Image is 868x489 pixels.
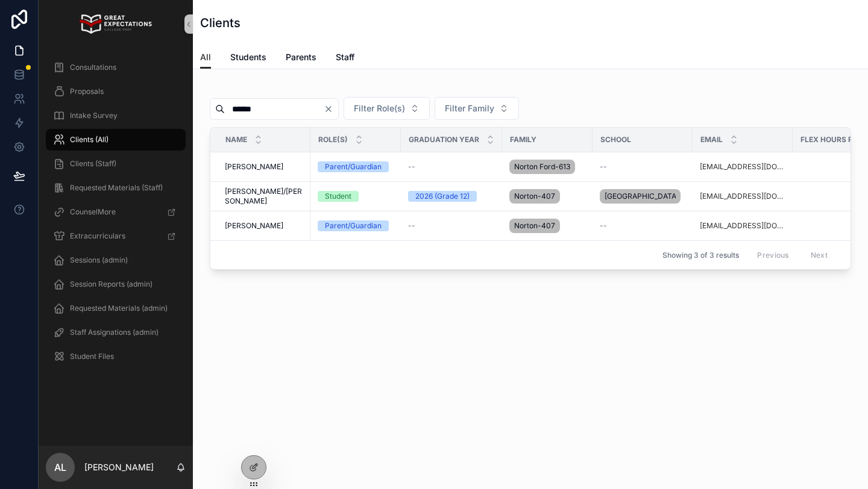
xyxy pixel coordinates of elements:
[225,162,283,172] span: [PERSON_NAME]
[605,192,676,201] span: [GEOGRAPHIC_DATA]
[445,102,494,114] span: Filter Family
[700,221,785,231] a: [EMAIL_ADDRESS][DOMAIN_NAME]
[46,346,186,367] a: Student Files
[700,192,785,201] a: [EMAIL_ADDRESS][DOMAIN_NAME]
[46,297,186,319] a: Requested Materials (admin)
[46,57,186,78] a: Consultations
[286,51,316,63] span: Parents
[510,135,536,145] span: Family
[70,135,108,145] span: Clients (All)
[70,352,114,361] span: Student Files
[39,48,193,383] div: scrollable content
[46,273,186,295] a: Session Reports (admin)
[46,322,186,343] a: Staff Assignations (admin)
[514,221,555,231] span: Norton-407
[509,187,585,206] a: Norton-407
[600,221,685,231] a: --
[70,328,159,337] span: Staff Assignations (admin)
[225,221,283,231] span: [PERSON_NAME]
[46,81,186,102] a: Proposals
[408,221,415,231] span: --
[70,255,128,265] span: Sessions (admin)
[408,221,495,231] a: --
[46,105,186,126] a: Intake Survey
[344,97,430,120] button: Select Button
[70,159,116,169] span: Clients (Staff)
[336,46,354,70] a: Staff
[325,161,382,172] div: Parent/Guardian
[46,201,186,223] a: CounselMore
[225,162,303,172] a: [PERSON_NAME]
[200,51,211,63] span: All
[408,191,495,202] a: 2026 (Grade 12)
[70,63,116,72] span: Consultations
[70,231,125,241] span: Extracurriculars
[225,221,303,231] a: [PERSON_NAME]
[435,97,519,120] button: Select Button
[324,104,338,114] button: Clear
[84,461,154,473] p: [PERSON_NAME]
[54,460,66,475] span: AL
[230,51,266,63] span: Students
[509,157,585,176] a: Norton Ford-613
[230,46,266,70] a: Students
[46,153,186,175] a: Clients (Staff)
[46,249,186,271] a: Sessions (admin)
[415,191,470,202] div: 2026 (Grade 12)
[200,14,241,31] h1: Clients
[354,102,405,114] span: Filter Role(s)
[700,162,785,172] a: [EMAIL_ADDRESS][DOMAIN_NAME]
[70,111,118,120] span: Intake Survey
[225,135,247,145] span: Name
[514,192,555,201] span: Norton-407
[600,162,607,172] span: --
[700,135,723,145] span: Email
[318,220,394,231] a: Parent/Guardian
[225,187,303,206] a: [PERSON_NAME]/[PERSON_NAME]
[336,51,354,63] span: Staff
[600,135,631,145] span: School
[600,221,607,231] span: --
[325,220,382,231] div: Parent/Guardian
[514,162,570,172] span: Norton Ford-613
[46,225,186,247] a: Extracurriculars
[600,187,685,206] a: [GEOGRAPHIC_DATA]
[70,304,168,313] span: Requested Materials (admin)
[409,135,479,145] span: Graduation Year
[318,135,348,145] span: Role(s)
[46,177,186,199] a: Requested Materials (Staff)
[80,14,151,34] img: App logo
[318,191,394,202] a: Student
[408,162,415,172] span: --
[408,162,495,172] a: --
[200,46,211,69] a: All
[509,216,585,235] a: Norton-407
[286,46,316,70] a: Parents
[46,129,186,151] a: Clients (All)
[325,191,351,202] div: Student
[600,162,685,172] a: --
[70,207,116,217] span: CounselMore
[662,251,739,260] span: Showing 3 of 3 results
[318,161,394,172] a: Parent/Guardian
[70,87,104,96] span: Proposals
[70,279,153,289] span: Session Reports (admin)
[70,183,163,193] span: Requested Materials (Staff)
